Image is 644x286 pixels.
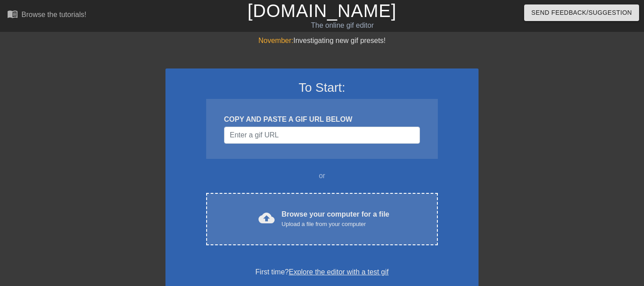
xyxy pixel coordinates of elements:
[219,20,466,31] div: The online gif editor
[258,210,275,226] span: cloud_upload
[224,114,420,125] div: COPY AND PASTE A GIF URL BELOW
[7,9,86,22] a: Browse the tutorials!
[177,80,467,95] h3: To Start:
[258,37,293,44] span: November:
[177,267,467,277] div: First time?
[189,171,455,181] div: or
[224,127,420,144] input: Username
[289,268,389,276] a: Explore the editor with a test gif
[282,220,390,229] div: Upload a file from your computer
[524,4,639,21] button: Send Feedback/Suggestion
[247,1,396,21] a: [DOMAIN_NAME]
[531,7,632,18] span: Send Feedback/Suggestion
[21,11,86,18] div: Browse the tutorials!
[7,9,18,19] span: menu_book
[282,209,390,229] div: Browse your computer for a file
[165,35,479,46] div: Investigating new gif presets!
